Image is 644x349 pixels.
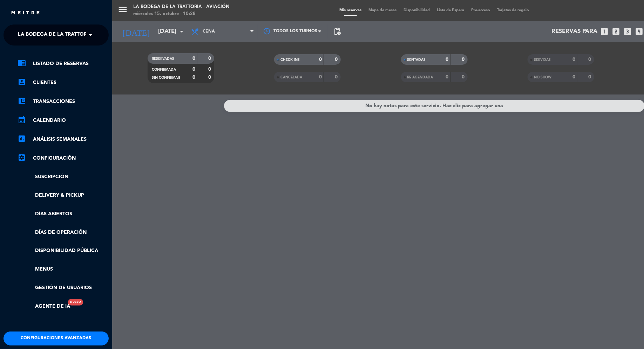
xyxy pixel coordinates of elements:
i: chrome_reader_mode [18,59,26,67]
a: assessmentANÁLISIS SEMANALES [18,135,109,144]
a: Días abiertos [18,210,109,218]
i: calendar_month [18,116,26,124]
i: assessment [18,134,26,143]
a: calendar_monthCalendario [18,116,109,125]
a: account_boxClientes [18,78,109,87]
img: MEITRE [11,11,40,16]
i: account_box [18,78,26,86]
i: account_balance_wallet [18,97,26,105]
a: Delivery & Pickup [18,191,109,200]
a: Suscripción [18,173,109,181]
a: Gestión de usuarios [18,284,109,292]
a: Configuración [18,154,109,162]
a: Menus [18,265,109,273]
i: settings_applications [18,153,26,162]
button: Configuraciones avanzadas [4,331,109,345]
a: Disponibilidad pública [18,247,109,255]
a: account_balance_walletTransacciones [18,97,109,106]
a: chrome_reader_modeListado de Reservas [18,60,109,68]
span: La Bodega de la Trattoria - Aviación [18,28,121,42]
div: Nuevo [68,299,83,306]
a: Agente de IANuevo [18,302,70,310]
a: Días de Operación [18,229,109,237]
